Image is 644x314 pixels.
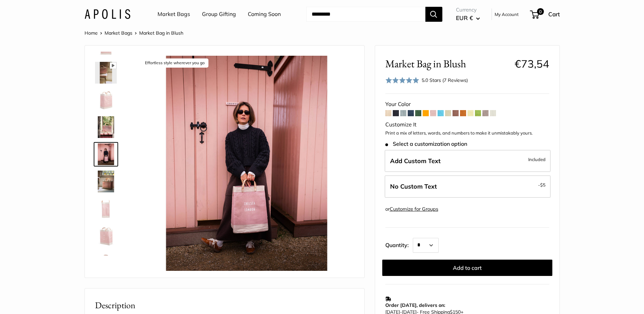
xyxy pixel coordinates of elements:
img: Market Bag in Blush [95,89,117,111]
div: or [385,205,438,214]
span: Add Custom Text [390,157,441,165]
img: Market Bag in Blush [95,62,117,84]
img: Apolis [85,9,130,19]
span: Select a customization option [385,141,467,147]
img: Market Bag in Blush [95,225,117,247]
label: Quantity: [385,236,413,253]
a: Market Bag in Blush [94,196,118,221]
span: $5 [540,182,546,188]
span: Included [528,155,546,163]
img: Market Bag in Blush [95,171,117,192]
a: My Account [495,10,519,18]
span: Market Bag in Blush [139,30,183,36]
a: Home [85,30,98,36]
label: Add Custom Text [385,150,551,172]
a: Market Bag in Blush [94,88,118,112]
a: Customize for Groups [390,206,438,212]
div: 5.0 Stars (7 Reviews) [422,76,468,84]
div: Customize It [385,120,549,130]
h2: Description [95,299,354,312]
button: Search [425,7,442,22]
span: No Custom Text [390,182,437,190]
a: Market Bag in Blush [94,115,118,139]
a: Market Bags [105,30,132,36]
span: Currency [456,5,480,15]
span: Cart [548,11,560,18]
a: description_Seal of authenticity printed on the backside of every bag. [94,251,118,275]
div: 5.0 Stars (7 Reviews) [385,75,468,85]
nav: Breadcrumb [85,29,183,37]
span: - [538,181,546,189]
div: Effortless style wherever you go [142,58,208,68]
a: Market Bag in Blush [94,60,118,85]
input: Search... [306,7,425,22]
a: Coming Soon [248,9,281,19]
p: Print a mix of letters, words, and numbers to make it unmistakably yours. [385,130,549,137]
img: description_Seal of authenticity printed on the backside of every bag. [95,252,117,274]
a: Market Bags [158,9,190,19]
img: Market Bag in Blush [95,116,117,138]
button: Add to cart [382,260,552,276]
img: Market Bag in Blush [95,198,117,220]
span: EUR € [456,14,473,21]
button: EUR € [456,13,480,23]
span: €73,54 [515,57,549,70]
a: 0 Cart [531,9,560,20]
a: Group Gifting [202,9,236,19]
div: Your Color [385,99,549,109]
img: description_Effortless style wherever you go [95,143,117,165]
span: Market Bag in Blush [385,57,510,70]
a: Market Bag in Blush [94,224,118,248]
img: description_Effortless style wherever you go [139,56,354,271]
a: description_Effortless style wherever you go [94,142,118,167]
label: Leave Blank [385,175,551,198]
strong: Order [DATE], delivers on: [385,302,445,308]
a: Market Bag in Blush [94,169,118,194]
span: 0 [537,8,544,15]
